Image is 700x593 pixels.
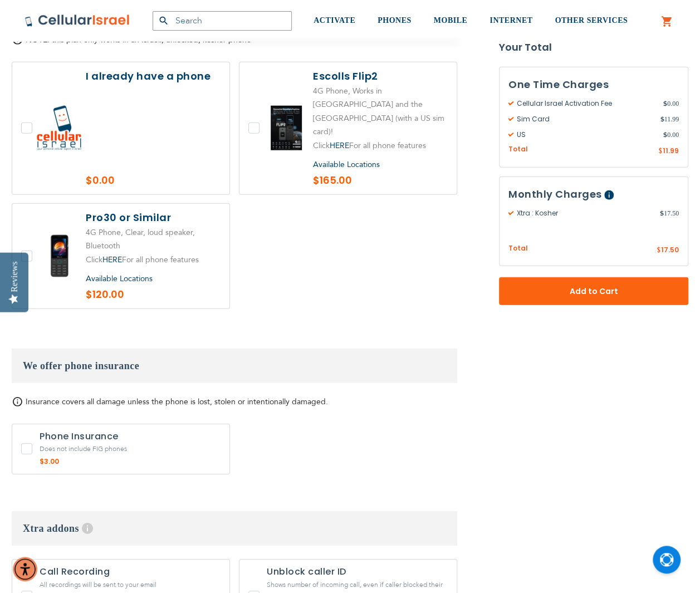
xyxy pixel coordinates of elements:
span: Total [508,144,528,155]
a: HERE [330,140,349,151]
h3: Xtra addons [12,511,457,546]
span: $ [660,114,664,124]
strong: Your Total [499,39,688,56]
span: Sim Card [508,114,660,124]
h3: We offer phone insurance [12,349,457,383]
span: Add to Cart [536,286,652,297]
h3: One Time Charges [508,76,679,93]
span: PHONES [378,16,412,24]
span: INTERNET [489,16,532,24]
span: $ [663,99,667,109]
span: $ [657,246,661,256]
span: Total [508,243,528,254]
span: MOBILE [434,16,468,24]
span: Help [82,523,93,534]
input: Search [153,11,292,31]
span: Insurance covers all damage unless the phone is lost, stolen or intentionally damaged. [26,396,328,407]
div: Accessibility Menu [13,557,37,581]
span: 17.50 [660,208,679,218]
button: Add to Cart [499,277,688,305]
span: 17.50 [661,245,679,254]
span: ACTIVATE [314,16,355,24]
div: Reviews [9,261,19,292]
span: US [508,130,663,140]
span: Xtra : Kosher [508,208,660,218]
span: Cellular Israel Activation Fee [508,99,663,109]
span: Monthly Charges [508,187,602,201]
span: $ [658,146,663,156]
img: Cellular Israel Logo [25,14,130,27]
span: OTHER SERVICES [555,16,628,24]
a: Available Locations [313,159,380,170]
span: 11.99 [663,146,679,155]
span: Help [604,190,614,200]
span: 0.00 [663,99,679,109]
span: 0.00 [663,130,679,140]
a: HERE [102,254,122,265]
span: $ [660,208,664,218]
span: $ [663,130,667,140]
a: Available Locations [86,273,153,284]
span: 11.99 [660,114,679,124]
